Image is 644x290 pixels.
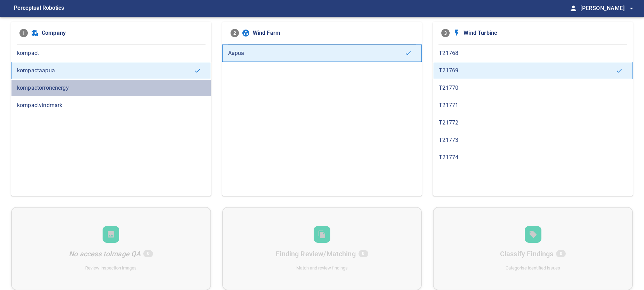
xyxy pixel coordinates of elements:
span: Aapua [228,49,405,57]
div: T21768 [433,45,633,62]
div: T21774 [433,149,633,166]
span: person [569,4,578,13]
span: [PERSON_NAME] [580,3,636,13]
span: T21774 [439,153,627,162]
span: T21768 [439,49,627,57]
span: 1 [19,29,28,37]
div: kompact [11,45,211,62]
span: arrow_drop_down [627,4,636,13]
span: 2 [231,29,239,37]
span: kompactorronenergy [17,84,205,92]
span: Company [42,29,203,37]
span: T21771 [439,101,627,110]
span: T21772 [439,119,627,127]
span: Wind Farm [253,29,414,37]
div: T21771 [433,97,633,114]
span: kompactvindmark [17,101,205,110]
div: T21769 [433,62,633,79]
div: kompactvindmark [11,97,211,114]
div: kompactaapua [11,62,211,79]
div: Aapua [222,45,422,62]
span: Wind Turbine [464,29,625,37]
span: kompactaapua [17,66,194,75]
div: T21770 [433,79,633,97]
div: kompactorronenergy [11,79,211,97]
span: T21773 [439,136,627,144]
span: T21770 [439,84,627,92]
figcaption: Perceptual Robotics [14,3,64,14]
div: T21772 [433,114,633,131]
button: [PERSON_NAME] [578,1,636,15]
div: T21773 [433,131,633,149]
span: T21769 [439,66,616,75]
span: 3 [441,29,450,37]
span: kompact [17,49,205,57]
